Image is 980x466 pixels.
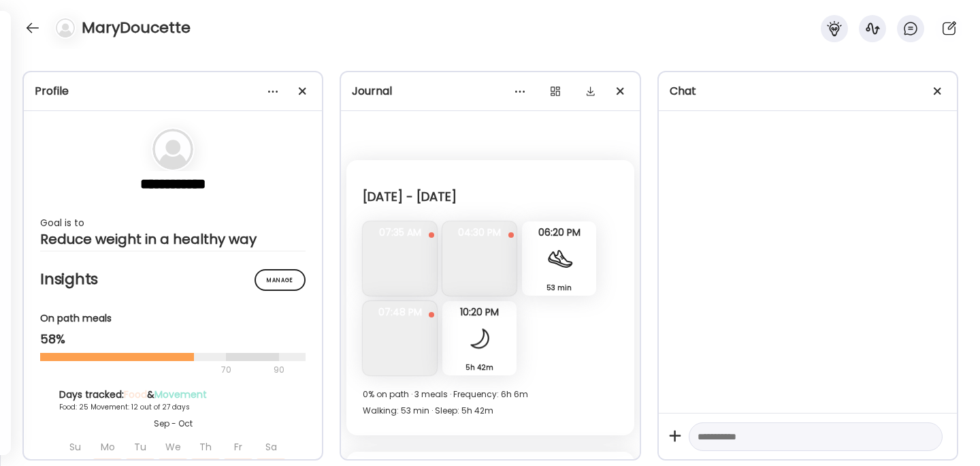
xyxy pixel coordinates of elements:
[352,83,628,99] div: Journal
[40,362,269,378] div: 70
[191,435,220,459] div: Th
[158,435,188,459] div: We
[256,435,286,459] div: Sa
[40,331,306,347] div: 58%
[59,402,287,412] div: Food: 25 Movement: 12 out of 27 days
[363,226,437,238] span: 07:35 AM
[124,388,147,401] span: Food
[93,435,122,459] div: Mo
[59,418,287,430] div: Sep - Oct
[60,435,90,459] div: Su
[522,226,596,238] span: 06:20 PM
[40,215,306,231] div: Goal is to
[40,269,306,290] h2: Insights
[670,83,946,99] div: Chat
[272,362,286,378] div: 90
[56,18,75,37] img: bg-avatar-default.svg
[442,226,517,238] span: 04:30 PM
[35,83,311,99] div: Profile
[40,231,306,247] div: Reduce weight in a healthy way
[255,269,306,291] div: Manage
[125,435,155,459] div: Tu
[448,360,511,375] div: 5h 42m
[527,281,591,295] div: 53 min
[59,388,287,402] div: Days tracked: &
[223,435,253,459] div: Fr
[363,386,617,419] div: 0% on path · 3 meals · Frequency: 6h 6m Walking: 53 min · Sleep: 5h 42m
[442,306,517,318] span: 10:20 PM
[363,189,457,205] div: [DATE] - [DATE]
[40,311,306,326] div: On path meals
[363,306,437,318] span: 07:48 PM
[154,388,207,401] span: Movement
[152,129,193,170] img: bg-avatar-default.svg
[82,17,191,39] h4: MaryDoucette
